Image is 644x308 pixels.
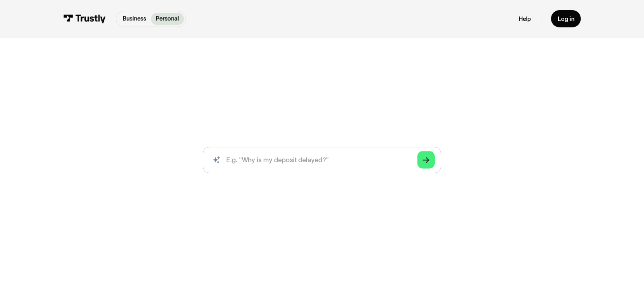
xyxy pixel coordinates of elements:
input: search [203,147,441,173]
p: Business [123,14,146,23]
img: Trustly Logo [63,14,106,23]
div: Log in [558,15,574,23]
p: Personal [156,14,179,23]
a: Log in [551,10,581,27]
a: Business [118,13,151,25]
a: Help [519,15,531,23]
a: Personal [151,13,184,25]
